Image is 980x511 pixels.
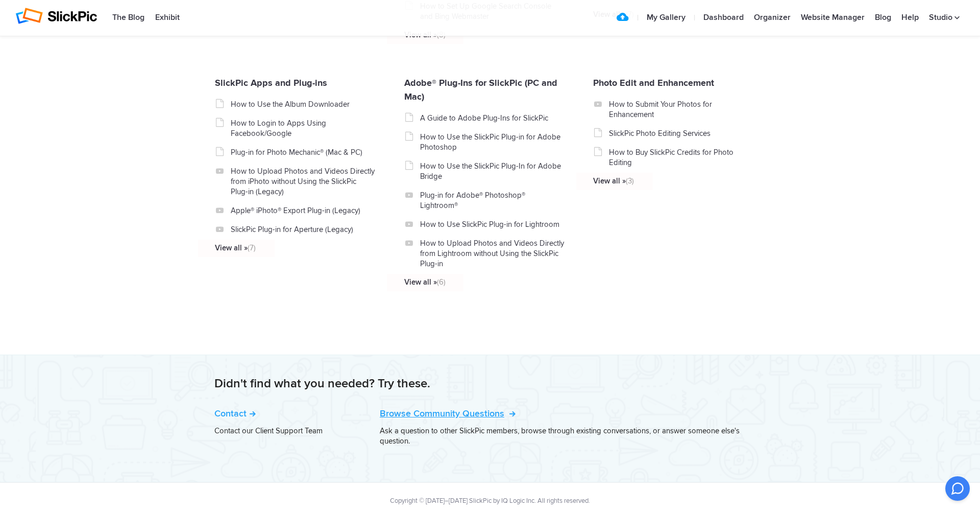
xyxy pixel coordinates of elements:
[420,161,565,181] a: How to Use the SlickPic Plug-In for Adobe Bridge
[609,147,753,168] a: How to Buy SlickPic Credits for Photo Editing
[231,99,375,109] a: How to Use the Album Downloader
[231,118,375,138] a: How to Login to Apps Using Facebook/Google
[420,190,565,211] a: Plug-in for Adobe® Photoshop® Lightroom®
[231,205,375,216] a: Apple® iPhoto® Export Plug-in (Legacy)
[420,238,565,269] a: How to Upload Photos and Videos Directly from Lightroom without Using the SlickPic Plug-in
[231,147,375,157] a: Plug-in for Photo Mechanic® (Mac & PC)
[404,77,557,102] a: Adobe® Plug-Ins for SlickPic (PC and Mac)
[215,243,359,253] a: View all »(7)
[609,128,753,138] a: SlickPic Photo Editing Services
[726,456,766,462] a: [PERSON_NAME]
[380,426,766,446] p: Ask a question to other SlickPic members, browse through existing conversations, or answer someon...
[404,277,549,287] a: View all »(6)
[214,426,323,435] a: Contact our Client Support Team
[593,77,714,88] a: Photo Edit and Enhancement
[593,176,738,186] a: View all »(3)
[215,496,766,506] div: Copyright © [DATE]–[DATE] SlickPic by IQ Logic Inc. All rights reserved.
[609,99,753,120] a: How to Submit Your Photos for Enhancement
[420,113,565,123] a: A Guide to Adobe Plug-Ins for SlickPic
[420,219,565,229] a: How to Use SlickPic Plug-in for Lightroom
[231,166,375,197] a: How to Upload Photos and Videos Directly from iPhoto without Using the SlickPic Plug-in (Legacy)
[214,408,256,419] a: Contact
[231,224,375,235] a: SlickPic Plug-in for Aperture (Legacy)
[420,132,565,152] a: How to Use the SlickPic Plug-in for Adobe Photoshop
[214,376,766,392] h2: Didn't find what you needed? Try these.
[380,408,513,419] a: Browse Community Questions
[215,77,327,88] a: SlickPic Apps and Plug-ins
